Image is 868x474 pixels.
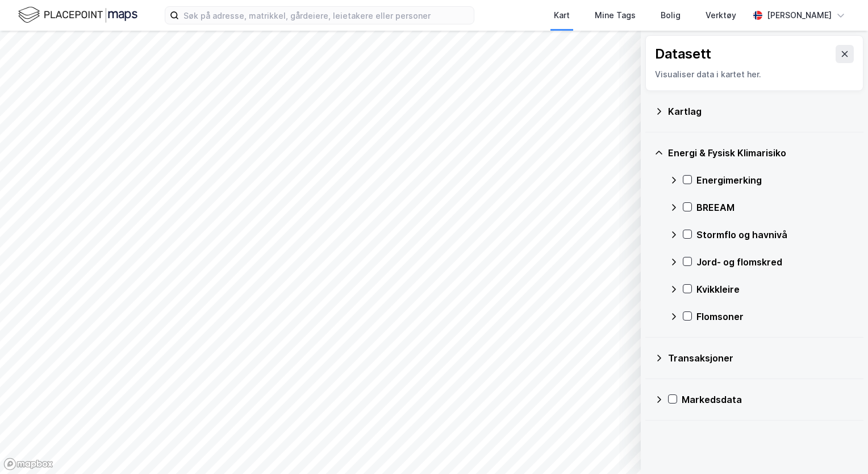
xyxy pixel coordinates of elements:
[3,458,53,471] a: Mapbox homepage
[811,419,868,474] iframe: Chat Widget
[668,146,854,160] div: Energi & Fysisk Klimarisiko
[179,7,474,24] input: Søk på adresse, matrikkel, gårdeiere, leietakere eller personer
[767,9,832,22] div: [PERSON_NAME]
[668,105,854,118] div: Kartlag
[696,310,854,323] div: Flomsoner
[696,201,854,214] div: BREEAM
[706,9,736,22] div: Verktøy
[682,393,854,406] div: Markedsdata
[595,9,636,22] div: Mine Tags
[668,351,854,365] div: Transaksjoner
[696,173,854,187] div: Energimerking
[696,282,854,296] div: Kvikkleire
[696,228,854,242] div: Stormflo og havnivå
[554,9,570,22] div: Kart
[655,68,854,81] div: Visualiser data i kartet her.
[661,9,681,22] div: Bolig
[696,255,854,269] div: Jord- og flomskred
[18,5,137,25] img: logo.f888ab2527a4732fd821a326f86c7f29.svg
[811,419,868,474] div: Kontrollprogram for chat
[655,45,711,63] div: Datasett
